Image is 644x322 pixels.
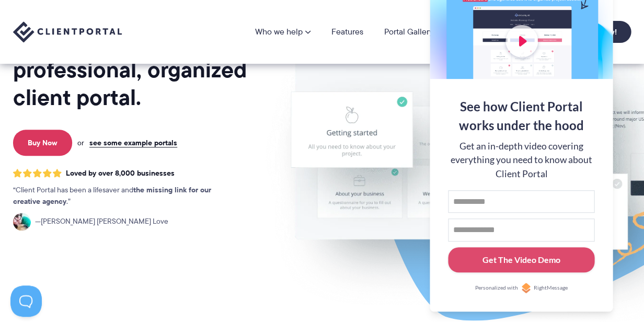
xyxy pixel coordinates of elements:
span: [PERSON_NAME] [PERSON_NAME] Love [35,216,168,227]
a: Who we help [255,28,310,36]
p: Client Portal has been a lifesaver and . [13,185,233,208]
button: Get The Video Demo [448,247,594,273]
span: or [77,138,84,147]
a: Portal Gallery [384,28,433,36]
span: Loved by over 8,000 businesses [66,169,175,178]
a: Buy Now [13,130,72,156]
a: see some example portals [89,138,177,147]
div: Get The Video Demo [482,254,560,266]
span: RightMessage [534,284,568,292]
span: Personalized with [475,284,517,292]
a: Features [331,28,363,36]
img: Personalized with RightMessage [521,283,531,293]
strong: the missing link for our creative agency [13,184,211,207]
iframe: Toggle Customer Support [10,285,42,317]
a: Personalized withRightMessage [448,283,594,293]
div: Get an in-depth video covering everything you need to know about Client Portal [448,140,594,181]
div: See how Client Portal works under the hood [448,97,594,135]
